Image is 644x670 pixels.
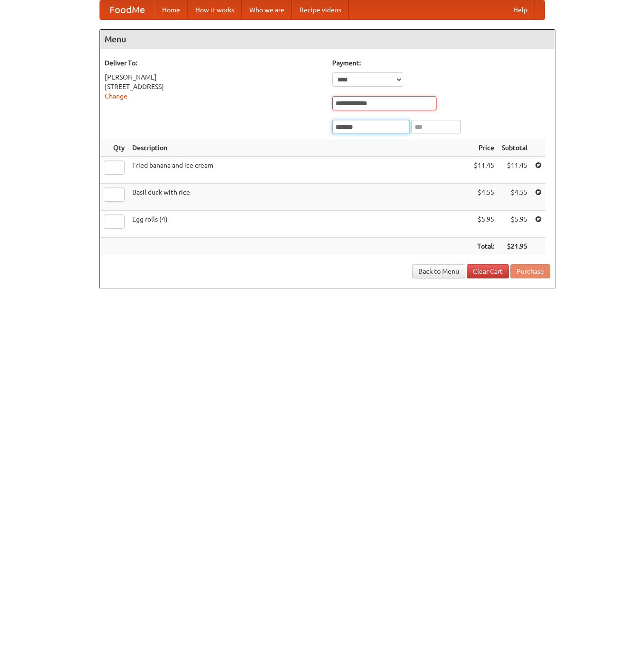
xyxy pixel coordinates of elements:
[467,264,509,278] a: Clear Cart
[506,0,535,19] a: Help
[100,139,128,157] th: Qty
[498,211,531,238] td: $5.95
[105,58,323,68] h5: Deliver To:
[498,139,531,157] th: Subtotal
[100,30,555,49] h4: Menu
[105,82,323,91] div: [STREET_ADDRESS]
[470,184,498,211] td: $4.55
[128,184,470,211] td: Basil duck with rice
[188,0,242,19] a: How it works
[470,211,498,238] td: $5.95
[128,157,470,184] td: Fried banana and ice cream
[128,139,470,157] th: Description
[100,0,154,19] a: FoodMe
[128,211,470,238] td: Egg rolls (4)
[154,0,188,19] a: Home
[105,72,323,82] div: [PERSON_NAME]
[470,139,498,157] th: Price
[498,184,531,211] td: $4.55
[292,0,349,19] a: Recipe videos
[332,58,550,68] h5: Payment:
[510,264,550,278] button: Purchase
[412,264,465,278] a: Back to Menu
[105,92,127,100] a: Change
[470,238,498,255] th: Total:
[498,238,531,255] th: $21.95
[242,0,292,19] a: Who we are
[498,157,531,184] td: $11.45
[470,157,498,184] td: $11.45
